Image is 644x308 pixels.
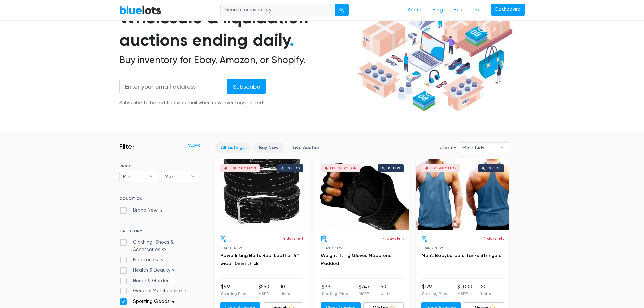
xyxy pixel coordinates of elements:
a: Men's Bodybuilders Tanks Stringers [421,253,501,258]
li: 50 [381,283,390,297]
span: 8 [170,279,176,284]
div: Live Auction [230,167,256,170]
li: 10 [280,283,290,297]
span: Max [165,171,187,182]
b: ▾ [495,143,509,153]
p: 4 days left [383,235,404,241]
p: Units [280,291,290,297]
a: Clear [188,142,200,148]
li: $550 [258,283,269,297]
li: $99 [321,283,348,297]
label: General Merchandise [119,287,189,295]
span: 7 [182,289,189,294]
a: BlueLots [119,5,161,15]
a: Blog [427,4,448,17]
p: 4 days left [283,235,303,241]
span: 19 [158,258,165,263]
a: Live Auction 0 bids [315,159,409,230]
span: 4 [158,208,165,213]
label: Sporting Goods [119,298,177,305]
h3: Filter [119,142,135,150]
p: Starting Price [221,291,248,297]
p: Starting Price [321,291,348,297]
li: $747 [359,283,370,297]
b: ▾ [186,171,200,182]
a: About [402,4,427,17]
a: Live Auction [287,142,326,153]
a: Live Auction 0 bids [416,159,509,230]
label: Clothing, Shoes & Accessories [119,239,200,253]
p: MSRP [258,291,269,297]
h1: Wholesale & liquidation auctions ending daily [119,6,355,51]
span: Brand New [321,246,343,250]
a: All Listings [215,142,251,153]
input: Enter your email address [119,79,228,94]
p: 4 days left [483,235,504,241]
h2: Buy inventory for Ebay, Amazon, or Shopify. [119,54,355,66]
p: MSRP [359,291,370,297]
p: Units [481,291,491,297]
p: Units [381,291,390,297]
span: Min [123,171,145,182]
span: 99 [160,247,168,253]
label: Brand New [119,207,165,214]
h6: CATEGORY [119,229,200,236]
input: Subscribe [227,79,266,94]
a: Help [448,4,469,17]
div: 0 bids [288,167,300,170]
input: Search for inventory [220,4,335,16]
span: Brand New [220,246,242,250]
p: Starting Price [422,291,449,297]
li: $1,000 [457,283,472,297]
span: Most Bids [462,143,496,153]
div: Subscribe to be notified via email when new inventory is listed. [119,99,266,107]
h6: CONDITION [119,196,200,204]
li: $129 [422,283,449,297]
div: Live Auction [430,167,457,170]
a: Weightlifting Gloves Neoprene Padded [321,253,392,266]
p: MSRP [457,291,472,297]
b: ▾ [144,171,158,182]
div: 0 bids [488,167,501,170]
a: Dashboard [491,4,525,16]
div: 0 bids [388,167,400,170]
label: Electronics [119,256,165,264]
li: 50 [481,283,491,297]
a: Sell [469,4,488,17]
a: Live Auction 0 bids [215,159,309,230]
span: 4 [170,299,177,305]
label: Sort By [438,145,456,151]
span: . [290,30,294,50]
a: Powerlifting Belts Real Leather 4" wide 10mm thick [220,253,299,266]
h6: PRICE [119,164,200,168]
a: Buy Now [253,142,284,153]
label: Health & Beauty [119,267,176,274]
span: Brand New [421,246,443,250]
span: 9 [170,268,176,274]
label: Home & Garden [119,277,176,285]
div: Live Auction [330,167,357,170]
li: $99 [221,283,248,297]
